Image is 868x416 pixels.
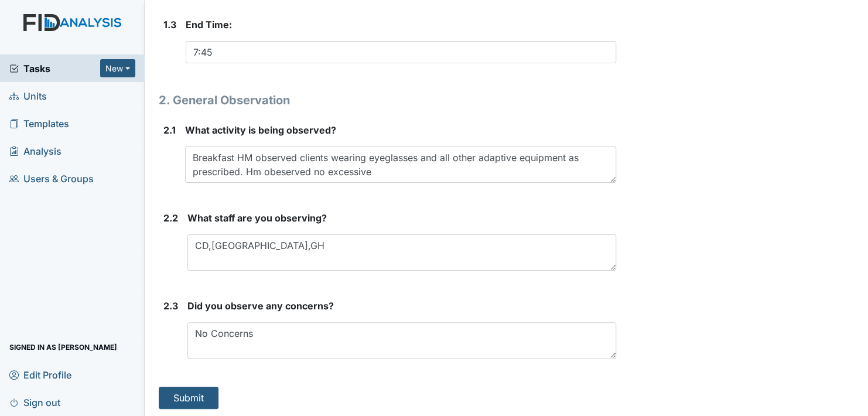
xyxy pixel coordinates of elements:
[100,59,135,77] button: New
[9,393,60,411] span: Sign out
[163,299,178,313] label: 2.3
[163,123,176,137] label: 2.1
[9,114,69,132] span: Templates
[163,211,178,225] label: 2.2
[9,169,94,187] span: Users & Groups
[9,142,61,160] span: Analysis
[159,91,616,109] h1: 2. General Observation
[9,87,47,105] span: Units
[159,387,218,409] button: Submit
[187,300,334,312] span: Did you observe any concerns?
[186,19,232,30] span: End Time:
[9,62,100,76] a: Tasks
[185,124,336,136] span: What activity is being observed?
[187,212,327,224] span: What staff are you observing?
[163,18,176,32] label: 1.3
[9,338,117,356] span: Signed in as [PERSON_NAME]
[9,366,71,384] span: Edit Profile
